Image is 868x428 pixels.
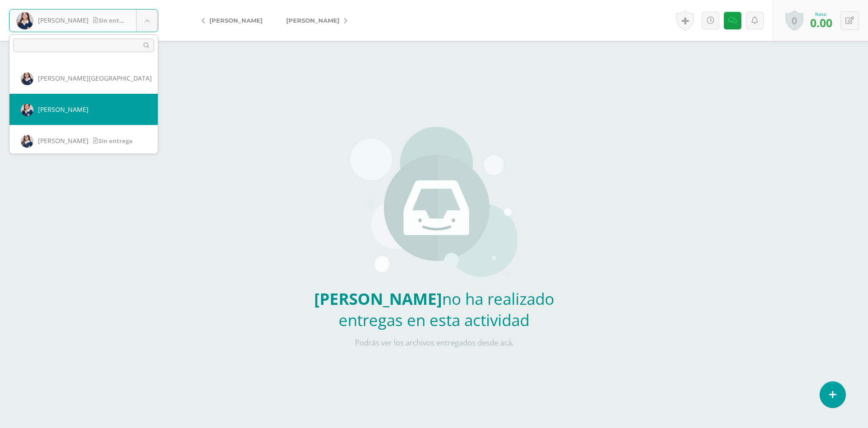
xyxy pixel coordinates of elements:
[21,135,33,148] img: 2201e7b8aa18ba4b552a871e980f24d3.png
[38,105,89,114] span: [PERSON_NAME]
[21,104,33,116] img: 2eac1f96beeb003ffcc1fa74fc35b92f.png
[38,74,152,82] span: [PERSON_NAME][GEOGRAPHIC_DATA]
[93,137,132,145] span: Sin entrega
[21,72,33,85] img: 12a552143a67f63ce17221d14a1ce01a.png
[38,136,89,145] span: [PERSON_NAME]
